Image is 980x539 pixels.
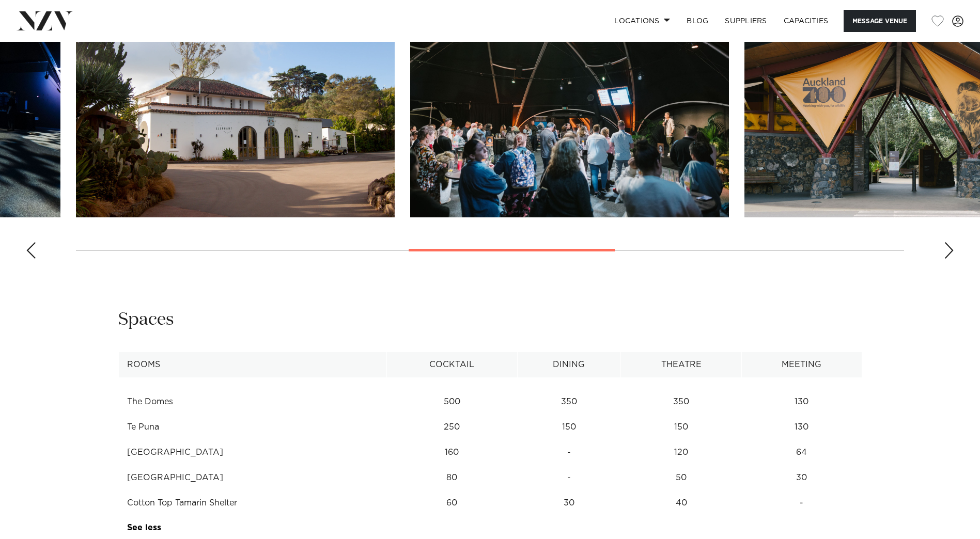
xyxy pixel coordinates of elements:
td: The Domes [118,389,386,415]
td: Te Puna [118,415,386,440]
td: 130 [742,389,862,415]
h2: Spaces [118,308,174,331]
td: - [517,465,620,490]
td: - [742,490,862,516]
td: 60 [386,490,517,516]
td: Cotton Top Tamarin Shelter [118,490,386,516]
td: 130 [742,415,862,440]
a: BLOG [678,10,717,32]
td: 150 [621,415,742,440]
a: Capacities [775,10,837,32]
td: 500 [386,389,517,415]
td: 64 [742,440,862,465]
th: Meeting [742,352,862,377]
th: Cocktail [386,352,517,377]
td: 150 [517,415,620,440]
td: - [517,440,620,465]
td: [GEOGRAPHIC_DATA] [118,465,386,490]
button: Message Venue [844,10,916,32]
th: Theatre [621,352,742,377]
img: nzv-logo.png [17,11,73,30]
th: Rooms [118,352,386,377]
td: 160 [386,440,517,465]
td: 120 [621,440,742,465]
td: 80 [386,465,517,490]
td: 30 [517,490,620,516]
td: [GEOGRAPHIC_DATA] [118,440,386,465]
a: SUPPLIERS [717,10,775,32]
td: 50 [621,465,742,490]
th: Dining [517,352,620,377]
a: Locations [606,10,678,32]
td: 350 [517,389,620,415]
td: 30 [742,465,862,490]
td: 40 [621,490,742,516]
td: 350 [621,389,742,415]
td: 250 [386,415,517,440]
